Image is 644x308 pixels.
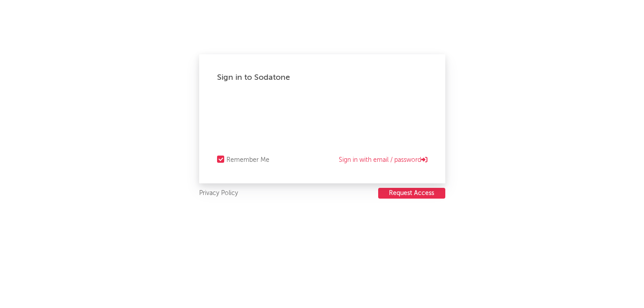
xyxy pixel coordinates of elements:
a: Sign in with email / password [339,155,427,165]
div: Sign in to Sodatone [217,72,427,83]
div: Remember Me [226,155,269,165]
a: Privacy Policy [199,188,238,199]
button: Request Access [378,188,445,199]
